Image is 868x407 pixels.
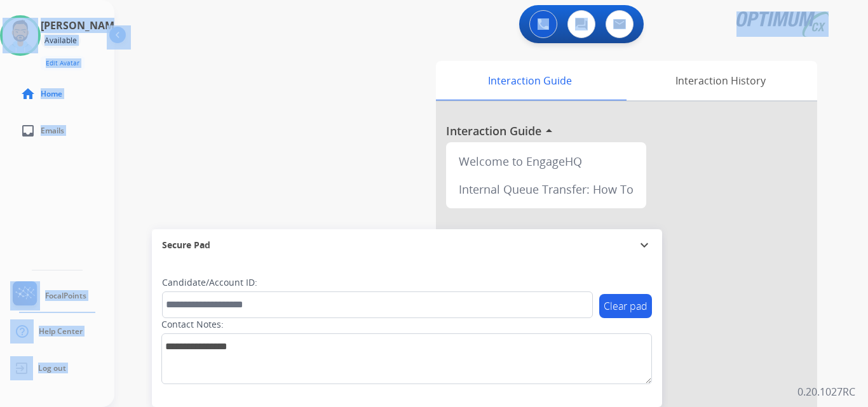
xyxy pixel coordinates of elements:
h3: [PERSON_NAME] [41,18,123,33]
span: Secure Pad [162,239,210,251]
label: Candidate/Account ID: [162,276,257,289]
a: FocalPoints [10,281,86,310]
div: Available [41,33,81,48]
p: 0.20.1027RC [797,384,855,399]
button: Clear pad [599,294,652,318]
span: Home [41,89,62,99]
span: FocalPoints [45,291,86,301]
div: Interaction History [623,61,817,100]
mat-icon: inbox [20,123,36,138]
div: Interaction Guide [436,61,623,100]
div: Internal Queue Transfer: How To [451,175,641,203]
div: Welcome to EngageHQ [451,147,641,175]
label: Contact Notes: [161,318,224,331]
span: Emails [41,126,64,136]
mat-icon: expand_more [637,237,652,253]
button: Edit Avatar [41,56,85,70]
mat-icon: home [20,86,36,102]
span: Log out [38,363,66,373]
span: Help Center [39,326,83,337]
img: avatar [3,18,38,53]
